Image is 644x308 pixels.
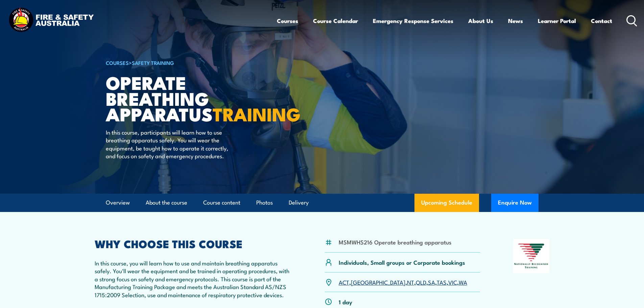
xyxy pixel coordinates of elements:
a: Photos [256,194,273,212]
a: Course Calendar [313,12,358,30]
a: News [508,12,523,30]
a: Learner Portal [538,12,576,30]
a: [GEOGRAPHIC_DATA] [351,278,405,286]
img: Nationally Recognised Training logo. [513,239,550,273]
a: Courses [277,12,298,30]
a: Overview [106,194,130,212]
a: NT [407,278,414,286]
p: In this course, you will learn how to use and maintain breathing apparatus safely. You'll wear th... [95,259,292,299]
a: Upcoming Schedule [414,194,479,212]
h6: > [106,58,273,67]
p: 1 day [339,298,352,306]
a: Course content [203,194,240,212]
p: Individuals, Small groups or Corporate bookings [339,258,465,266]
strong: TRAINING [213,99,301,127]
button: Enquire Now [491,194,539,212]
a: About Us [468,12,493,30]
p: In this course, participants will learn how to use breathing apparatus safely. You will wear the ... [106,128,229,160]
a: ACT [339,278,349,286]
a: Delivery [289,194,309,212]
a: Safety Training [132,59,174,66]
a: QLD [416,278,426,286]
h2: WHY CHOOSE THIS COURSE [95,239,292,248]
a: COURSES [106,59,129,66]
a: Emergency Response Services [373,12,453,30]
a: VIC [448,278,457,286]
a: WA [459,278,467,286]
li: MSMWHS216 Operate breathing apparatus [339,238,451,246]
a: Contact [591,12,612,30]
h1: Operate Breathing Apparatus [106,74,273,122]
p: , , , , , , , [339,278,467,286]
a: TAS [437,278,447,286]
a: SA [428,278,435,286]
a: About the course [146,194,187,212]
